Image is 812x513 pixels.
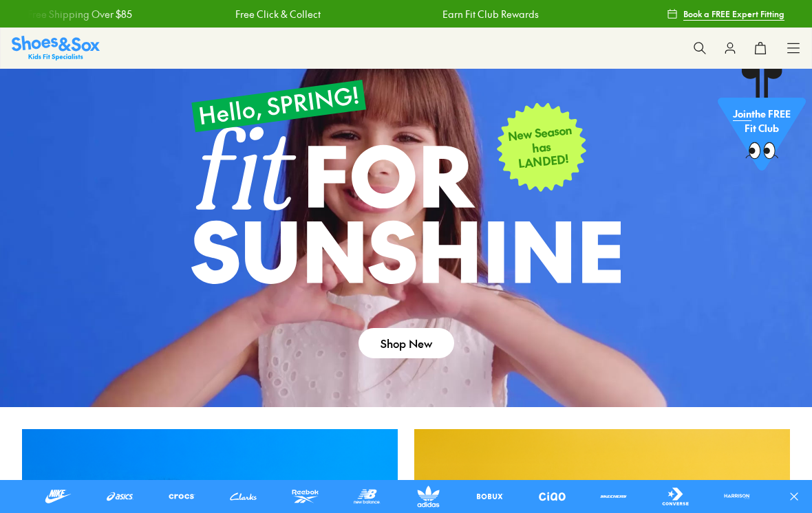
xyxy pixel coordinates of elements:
[359,328,454,358] a: Shop New
[12,36,100,60] a: Shoes & Sox
[389,7,486,21] a: Earn Fit Club Rewards
[597,7,701,21] a: Free Shipping Over $85
[12,36,100,60] img: SNS_Logo_Responsive.svg
[718,68,806,178] a: Jointhe FREE Fit Club
[733,107,751,121] span: Join
[718,96,806,147] p: the FREE Fit Club
[683,8,784,20] span: Book a FREE Expert Fitting
[667,1,784,26] a: Book a FREE Expert Fitting
[182,7,267,21] a: Free Click & Collect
